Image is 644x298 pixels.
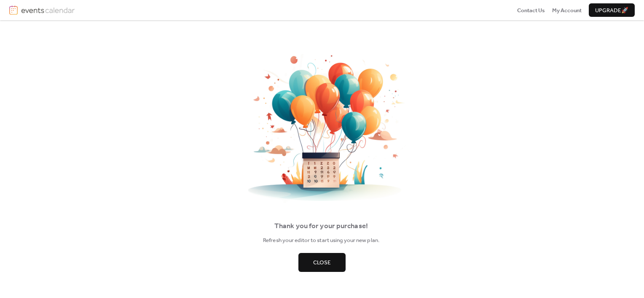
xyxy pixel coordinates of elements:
[595,6,628,15] span: Upgrade 🚀
[313,258,331,267] span: Close
[552,6,582,15] span: My Account
[13,221,630,232] div: Thank you for your purchase!
[21,5,75,15] img: logotype
[13,236,630,245] div: Refresh your editor to start using your new plan.
[517,6,545,15] span: Contact Us
[238,54,406,202] img: thankyou.png
[552,6,582,14] a: My Account
[517,6,545,14] a: Contact Us
[589,3,635,17] button: Upgrade🚀
[9,5,18,15] img: logo
[298,253,346,271] button: Close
